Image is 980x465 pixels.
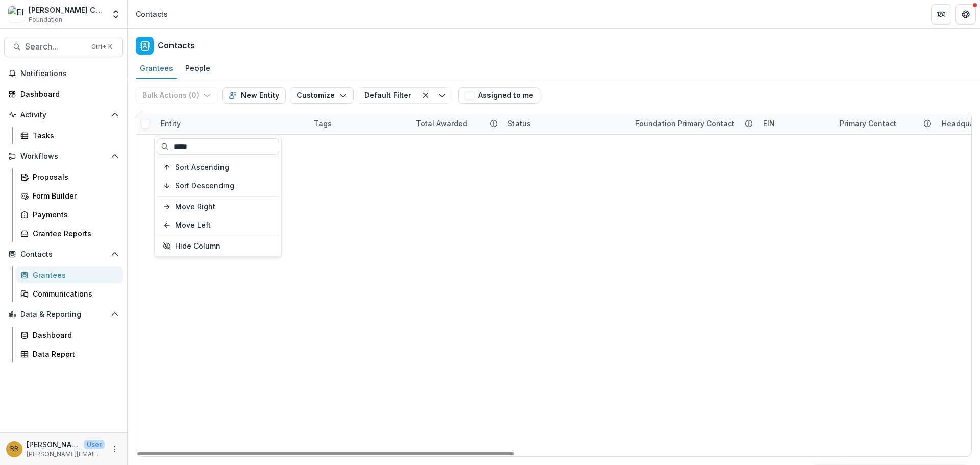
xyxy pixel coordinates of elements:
button: Open Data & Reporting [4,306,123,323]
a: Payments [16,206,123,223]
div: Entity [155,112,308,134]
div: Total Awarded [410,118,474,129]
button: Get Help [955,4,976,25]
span: Sort Ascending [175,163,229,172]
button: Assigned to me [458,87,540,104]
button: New Entity [222,87,286,104]
div: EIN [757,112,834,134]
div: People [181,61,214,76]
a: Communications [16,285,123,302]
div: Payments [33,209,115,220]
div: EIN [757,118,781,129]
div: Communications [33,288,115,299]
button: Clear filter [418,87,434,104]
button: More [109,443,121,455]
div: Grantees [33,270,115,280]
span: Search... [25,42,85,52]
div: Foundation Primary Contact [629,118,741,129]
a: Form Builder [16,187,123,204]
span: Contacts [20,250,107,259]
div: Tasks [33,130,115,141]
img: Ella Fitzgerald Charitable Foundation [8,6,24,22]
button: Move Left [157,217,279,233]
button: Sort Ascending [157,159,279,176]
div: Primary Contact [834,118,902,129]
button: Open Activity [4,107,123,123]
div: Tags [308,118,338,129]
span: Notifications [20,69,119,78]
button: Sort Descending [157,178,279,194]
button: Open Workflows [4,148,123,164]
button: Notifications [4,65,123,82]
a: Grantee Reports [16,225,123,242]
div: Grantee Reports [33,228,115,239]
div: Randal Rosman [10,446,18,452]
div: Contacts [136,9,168,19]
div: Data Report [33,349,115,359]
div: Tags [308,112,410,134]
button: Search... [4,37,123,57]
div: Primary Contact [834,112,936,134]
div: Proposals [33,172,115,182]
a: Grantees [16,266,123,283]
button: Toggle menu [434,87,450,104]
div: Total Awarded [410,112,502,134]
span: Workflows [20,152,107,161]
a: People [181,59,214,79]
span: Sort Descending [175,182,234,190]
p: User [84,440,105,449]
div: Status [502,112,629,134]
button: Partners [931,4,951,25]
a: Dashboard [16,327,123,344]
button: Customize [290,87,354,104]
button: Move Right [157,199,279,215]
div: Dashboard [33,330,115,340]
nav: breadcrumb [132,7,172,21]
a: Dashboard [4,86,123,103]
a: Proposals [16,168,123,185]
p: [PERSON_NAME][EMAIL_ADDRESS][DOMAIN_NAME] [27,450,105,459]
span: Data & Reporting [20,310,107,319]
div: Grantees [136,61,177,76]
a: Data Report [16,346,123,362]
h2: Contacts [158,41,195,51]
div: Status [502,118,537,129]
a: Tasks [16,127,123,144]
span: Foundation [29,15,62,25]
button: Default Filter [358,87,418,104]
div: Form Builder [33,190,115,201]
button: Hide Column [157,238,279,254]
button: Open Contacts [4,246,123,262]
div: Foundation Primary Contact [629,112,757,134]
div: Ctrl + K [89,41,114,53]
div: Entity [155,118,187,129]
a: Grantees [136,59,177,79]
span: Activity [20,111,107,119]
p: [PERSON_NAME] [27,439,80,450]
div: Dashboard [20,89,115,100]
div: [PERSON_NAME] Charitable Foundation [29,5,105,15]
button: Bulk Actions (0) [136,87,218,104]
button: Open entity switcher [109,4,123,25]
